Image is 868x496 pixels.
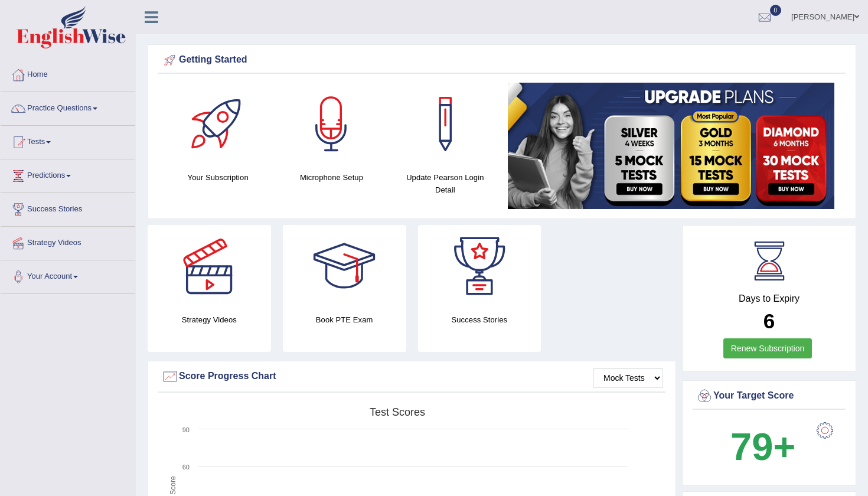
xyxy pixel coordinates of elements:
[418,314,541,326] h4: Success Stories
[167,171,269,184] h4: Your Subscription
[280,171,382,184] h4: Microphone Setup
[182,426,190,433] text: 90
[1,227,135,256] a: Strategy Videos
[161,51,843,69] div: Getting Started
[148,314,271,326] h4: Strategy Videos
[1,193,135,223] a: Success Stories
[696,387,843,405] div: Your Target Score
[508,83,834,209] img: small5.jpg
[723,338,812,358] a: Renew Subscription
[763,309,775,332] b: 6
[1,260,135,290] a: Your Account
[1,126,135,155] a: Tests
[1,92,135,122] a: Practice Questions
[161,368,663,386] div: Score Progress Chart
[1,159,135,189] a: Predictions
[182,464,190,471] text: 60
[1,58,135,88] a: Home
[394,171,496,196] h4: Update Pearson Login Detail
[169,476,177,495] tspan: Score
[370,406,425,418] tspan: Test scores
[770,5,782,16] span: 0
[283,314,406,326] h4: Book PTE Exam
[730,425,795,468] b: 79+
[696,293,843,304] h4: Days to Expiry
